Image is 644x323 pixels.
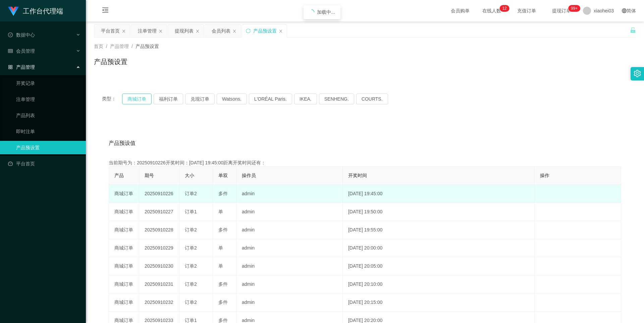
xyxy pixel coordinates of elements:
div: 注单管理 [138,24,157,37]
td: [DATE] 20:10:00 [343,275,535,293]
td: admin [236,203,343,221]
a: 即时注单 [16,125,80,138]
i: 图标: appstore-o [8,65,13,69]
button: 福利订单 [154,94,183,104]
span: 期号 [145,173,154,178]
span: 产品管理 [110,44,129,49]
td: admin [236,293,343,312]
img: logo.9652507e.png [8,7,19,16]
i: 图标: check-circle-o [8,33,13,37]
span: 在线人数 [479,8,504,13]
button: 商城订单 [122,94,152,104]
span: 数据中心 [8,32,35,38]
button: IKEA. [294,94,317,104]
span: 单 [218,263,223,269]
span: 订单1 [185,318,197,323]
span: / [106,44,107,49]
div: 当前期号为：20250910226开奖时间：[DATE] 19:45:00距离开奖时间还有： [109,159,621,166]
td: [DATE] 20:15:00 [343,293,535,312]
td: 20250910229 [139,239,179,257]
a: 产品预设置 [16,141,80,154]
span: 订单2 [185,245,197,251]
button: Watsons. [217,94,247,104]
div: 产品预设置 [253,24,277,37]
button: 兑现订单 [185,94,215,104]
td: [DATE] 19:45:00 [343,185,535,203]
span: 订单2 [185,281,197,287]
span: 操作 [540,173,549,178]
span: 产品管理 [8,64,35,70]
p: 2 [504,5,507,12]
span: 订单2 [185,191,197,196]
i: 图标: unlock [630,27,636,33]
td: 商城订单 [109,257,139,275]
span: 充值订单 [514,8,539,13]
td: 商城订单 [109,185,139,203]
span: 产品预设值 [109,139,136,147]
span: 订单1 [185,209,197,214]
span: 订单2 [185,227,197,232]
a: 工作台代理端 [8,8,63,13]
i: 图标: close [232,29,236,33]
span: 订单2 [185,263,197,269]
span: 开奖时间 [348,173,367,178]
span: 多件 [218,300,228,305]
td: admin [236,185,343,203]
span: / [131,44,133,49]
td: [DATE] 19:55:00 [343,221,535,239]
button: SENHENG. [319,94,354,104]
td: admin [236,275,343,293]
i: 图标: setting [634,70,641,77]
td: 20250910228 [139,221,179,239]
span: 多件 [218,318,228,323]
span: 会员管理 [8,48,35,54]
span: 多件 [218,191,228,196]
div: 平台首页 [101,24,120,37]
span: 类型： [102,94,122,104]
h1: 产品预设置 [94,57,127,67]
td: 商城订单 [109,293,139,312]
td: 商城订单 [109,221,139,239]
span: 提现订单 [549,8,574,13]
td: [DATE] 20:00:00 [343,239,535,257]
span: 操作员 [242,173,256,178]
i: 图标: close [122,29,126,33]
a: 产品列表 [16,109,80,122]
td: 20250910226 [139,185,179,203]
div: 提现列表 [175,24,194,37]
i: 图标: close [196,29,200,33]
span: 加载中... [317,9,335,15]
span: 多件 [218,281,228,287]
sup: 1161 [568,5,580,12]
i: 图标: close [159,29,163,33]
i: 图标: table [8,49,13,53]
sup: 12 [499,5,509,12]
i: 图标: close [279,29,283,33]
a: 注单管理 [16,93,80,106]
td: admin [236,221,343,239]
a: 图标: dashboard平台首页 [8,157,80,170]
h1: 工作台代理端 [23,0,63,22]
span: 大小 [185,173,194,178]
td: 20250910227 [139,203,179,221]
button: L'ORÉAL Paris. [249,94,292,104]
span: 多件 [218,227,228,232]
td: [DATE] 19:50:00 [343,203,535,221]
td: 商城订单 [109,239,139,257]
div: 会员列表 [212,24,230,37]
td: 20250910230 [139,257,179,275]
i: icon: loading [309,9,314,15]
a: 开奖记录 [16,76,80,90]
p: 1 [502,5,504,12]
td: 20250910232 [139,293,179,312]
span: 产品 [114,173,124,178]
i: 图标: menu-fold [94,0,117,22]
span: 订单2 [185,300,197,305]
span: 首页 [94,44,103,49]
td: 商城订单 [109,203,139,221]
i: 图标: global [622,8,627,13]
span: 产品预设置 [136,44,159,49]
span: 单 [218,209,223,214]
td: admin [236,239,343,257]
button: COURTS. [356,94,388,104]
